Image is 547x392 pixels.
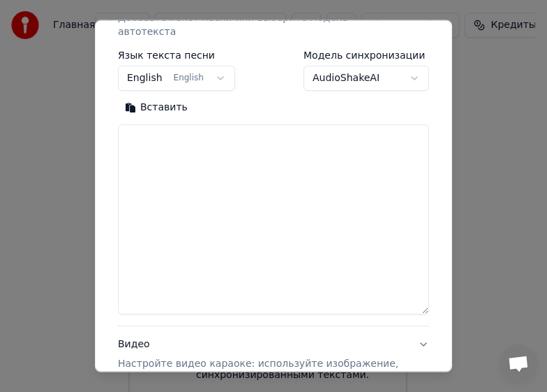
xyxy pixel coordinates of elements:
[118,96,195,119] button: Вставить
[118,50,235,60] label: Язык текста песни
[118,337,407,385] div: Видео
[118,357,407,385] p: Настройте видео караоке: используйте изображение, видео или цвет
[118,50,429,326] div: Текст песниДобавьте текст песни или выберите модель автотекста
[118,11,407,39] p: Добавьте текст песни или выберите модель автотекста
[304,50,429,60] label: Модель синхронизации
